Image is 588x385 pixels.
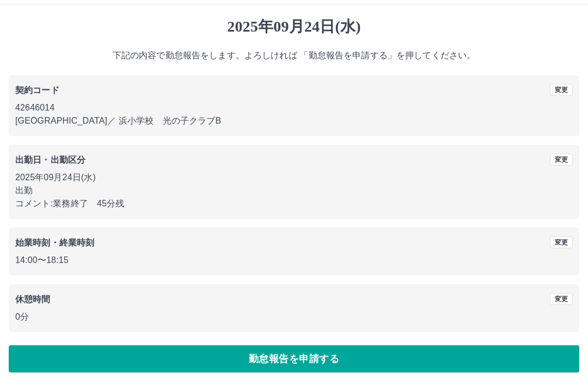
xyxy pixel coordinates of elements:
[550,293,573,305] button: 変更
[15,114,573,127] p: [GEOGRAPHIC_DATA] ／ 浜小学校 光の子クラブB
[15,295,51,304] b: 休憩時間
[15,238,94,247] b: 始業時刻・終業時刻
[15,155,85,164] b: 出勤日・出勤区分
[15,171,573,184] p: 2025年09月24日(水)
[9,49,579,62] p: 下記の内容で勤怠報告をします。よろしければ 「勤怠報告を申請する」を押してください。
[550,154,573,166] button: 変更
[15,310,573,323] p: 0分
[9,345,579,372] button: 勤怠報告を申請する
[15,197,573,210] p: コメント: 業務終了 45分残
[15,101,573,114] p: 42646014
[15,254,573,267] p: 14:00 〜 18:15
[550,84,573,96] button: 変更
[550,236,573,248] button: 変更
[15,85,59,95] b: 契約コード
[9,17,579,36] h1: 2025年09月24日(水)
[15,184,573,197] p: 出勤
